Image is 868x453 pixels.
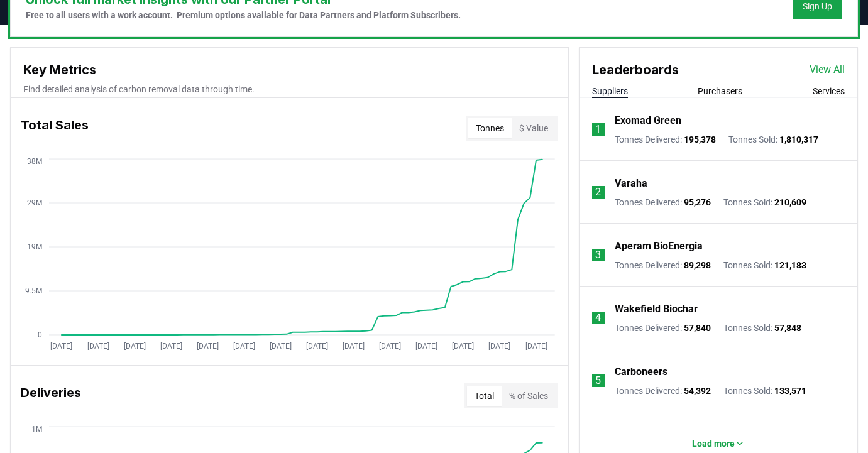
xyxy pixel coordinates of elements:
button: Suppliers [592,85,628,97]
tspan: [DATE] [124,342,146,351]
tspan: [DATE] [87,342,109,351]
tspan: 1M [31,425,42,434]
p: Tonnes Delivered : [615,133,716,146]
tspan: [DATE] [379,342,401,351]
button: Total [467,386,502,406]
a: Varaha [615,176,647,191]
a: Aperam BioEnergia [615,239,703,254]
span: 133,571 [774,386,806,396]
p: Tonnes Delivered : [615,385,711,397]
p: Find detailed analysis of carbon removal data through time. [23,83,556,96]
p: Tonnes Delivered : [615,322,711,334]
span: 210,609 [774,197,806,207]
tspan: [DATE] [233,342,255,351]
p: Tonnes Sold : [723,385,806,397]
span: 121,183 [774,260,806,270]
span: 57,848 [774,323,801,333]
span: 1,810,317 [779,134,818,145]
tspan: [DATE] [343,342,365,351]
tspan: [DATE] [488,342,510,351]
tspan: [DATE] [306,342,328,351]
h3: Deliveries [21,383,81,408]
tspan: [DATE] [50,342,72,351]
button: Services [813,85,845,97]
button: Purchasers [698,85,742,97]
tspan: [DATE] [197,342,219,351]
span: 57,840 [684,323,711,333]
p: Tonnes Sold : [723,259,806,271]
p: Tonnes Delivered : [615,196,711,209]
span: 195,378 [684,134,716,145]
tspan: [DATE] [525,342,547,351]
tspan: [DATE] [160,342,182,351]
p: 2 [595,185,601,200]
p: 4 [595,310,601,325]
tspan: 29M [27,199,42,207]
a: View All [810,62,845,77]
p: Tonnes Sold : [728,133,818,146]
p: Free to all users with a work account. Premium options available for Data Partners and Platform S... [26,9,461,21]
button: % of Sales [502,386,556,406]
tspan: 19M [27,243,42,251]
a: Carboneers [615,364,667,379]
p: 1 [595,122,601,137]
tspan: 0 [38,330,42,339]
p: Load more [692,437,735,450]
h3: Total Sales [21,116,89,141]
tspan: 9.5M [25,287,42,295]
p: Tonnes Sold : [723,196,806,209]
a: Wakefield Biochar [615,302,698,317]
p: Tonnes Sold : [723,322,801,334]
tspan: 38M [27,157,42,166]
a: Exomad Green [615,113,681,128]
h3: Key Metrics [23,60,556,79]
tspan: [DATE] [415,342,437,351]
p: 3 [595,248,601,263]
p: Tonnes Delivered : [615,259,711,271]
h3: Leaderboards [592,60,679,79]
p: 5 [595,373,601,388]
button: $ Value [512,118,556,138]
tspan: [DATE] [452,342,474,351]
span: 89,298 [684,260,711,270]
span: 54,392 [684,386,711,396]
tspan: [DATE] [270,342,292,351]
button: Tonnes [468,118,512,138]
span: 95,276 [684,197,711,207]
